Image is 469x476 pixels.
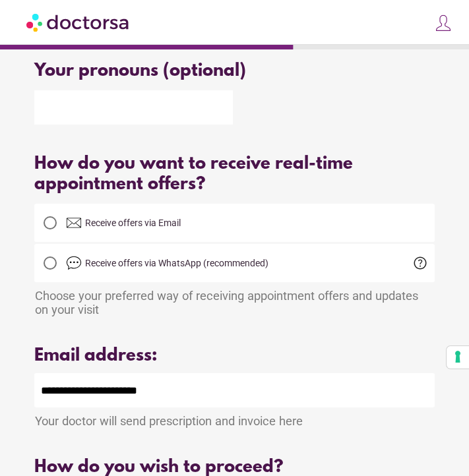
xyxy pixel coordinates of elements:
[434,14,453,32] img: icons8-customer-100.png
[66,215,82,231] img: email
[34,61,434,82] div: Your pronouns (optional)
[412,255,428,271] span: help
[85,218,181,228] span: Receive offers via Email
[85,258,268,268] span: Receive offers via WhatsApp (recommended)
[34,407,434,428] div: Your doctor will send prescription and invoice here
[34,282,434,316] div: Choose your preferred way of receiving appointment offers and updates on your visit
[66,255,82,271] img: chat
[34,154,434,195] div: How do you want to receive real-time appointment offers?
[26,7,131,37] img: Doctorsa.com
[34,346,434,367] div: Email address:
[447,346,469,369] button: Your consent preferences for tracking technologies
